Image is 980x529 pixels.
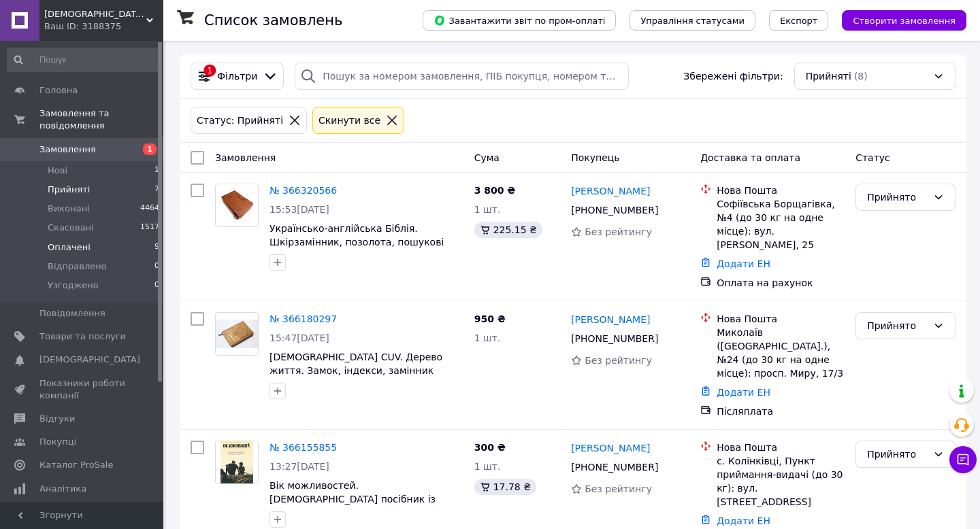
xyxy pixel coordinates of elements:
[717,515,770,526] a: Додати ЕН
[780,16,818,26] span: Експорт
[217,69,257,83] span: Фільтри
[474,332,501,343] span: 1 шт.
[806,69,851,83] span: Прийняті
[216,190,258,222] img: Фото товару
[39,84,78,97] span: Головна
[215,441,259,484] a: Фото товару
[717,312,845,326] div: Нова Пошта
[39,436,76,448] span: Покупці
[39,307,105,320] span: Повідомлення
[295,63,629,90] input: Пошук за номером замовлення, ПІБ покупця, номером телефону, Email, номером накладної
[867,190,928,205] div: Прийнято
[269,480,455,518] a: Вік можливостей. [DEMOGRAPHIC_DATA] посібник із виховання підлітків. [PERSON_NAME]
[717,258,770,269] a: Додати ЕН
[854,71,868,82] span: (8)
[44,8,146,20] span: Біблія для тебе
[474,479,536,495] div: 17.78 ₴
[269,461,329,472] span: 13:27[DATE]
[316,113,383,128] div: Cкинути все
[568,201,661,220] div: [PHONE_NUMBER]
[683,69,783,83] span: Збережені фільтри:
[39,377,126,402] span: Показники роботи компанії
[39,143,96,156] span: Замовлення
[48,279,99,292] span: Узгоджено
[44,20,163,33] div: Ваш ID: 3188375
[474,204,501,215] span: 1 шт.
[571,441,650,455] a: [PERSON_NAME]
[39,330,126,343] span: Товари та послуги
[474,442,506,453] span: 300 ₴
[474,185,516,196] span: 3 800 ₴
[154,241,159,254] span: 9
[474,222,542,238] div: 225.15 ₴
[474,152,500,163] span: Cума
[39,459,113,471] span: Каталог ProSale
[949,446,977,473] button: Чат з покупцем
[568,458,661,477] div: [PHONE_NUMBER]
[700,152,800,163] span: Доставка та оплата
[269,352,442,390] a: [DEMOGRAPHIC_DATA] CUV. Дерево життя. Замок, індекси, замінник шкіри 15,5х22 см
[220,441,253,483] img: Фото товару
[48,260,107,273] span: Відправлено
[571,152,619,163] span: Покупець
[585,483,652,494] span: Без рейтингу
[216,320,258,348] img: Фото товару
[204,12,342,29] h1: Список замовлень
[48,222,94,234] span: Скасовані
[269,313,337,324] a: № 366180297
[474,313,506,324] span: 950 ₴
[140,222,159,234] span: 1517
[568,329,661,348] div: [PHONE_NUMBER]
[474,461,501,472] span: 1 шт.
[269,185,337,196] a: № 366320566
[717,441,845,454] div: Нова Пошта
[717,405,845,418] div: Післяплата
[717,184,845,197] div: Нова Пошта
[269,442,337,453] a: № 366155855
[769,10,829,31] button: Експорт
[154,260,159,273] span: 0
[48,184,90,196] span: Прийняті
[853,16,955,26] span: Створити замовлення
[571,184,650,198] a: [PERSON_NAME]
[215,184,259,227] a: Фото товару
[640,16,745,26] span: Управління статусами
[154,165,159,177] span: 1
[585,226,652,237] span: Без рейтингу
[143,143,157,155] span: 1
[630,10,755,31] button: Управління статусами
[154,279,159,292] span: 0
[842,10,966,31] button: Створити замовлення
[154,184,159,196] span: 7
[269,204,329,215] span: 15:53[DATE]
[48,203,90,215] span: Виконані
[867,318,928,333] div: Прийнято
[140,203,159,215] span: 4464
[269,223,444,261] a: Українсько-англійська Біблія. Шкірзамінник, позолота, пошукові індекси, замок, коричнева
[39,107,163,132] span: Замовлення та повідомлення
[828,14,966,25] a: Створити замовлення
[585,355,652,366] span: Без рейтингу
[717,326,845,380] div: Миколаїв ([GEOGRAPHIC_DATA].), №24 (до 30 кг на одне місце): просп. Миру, 17/3
[39,354,140,366] span: [DEMOGRAPHIC_DATA]
[39,483,86,495] span: Аналітика
[48,165,67,177] span: Нові
[39,413,75,425] span: Відгуки
[434,14,605,27] span: Завантажити звіт по пром-оплаті
[7,48,161,72] input: Пошук
[571,313,650,326] a: [PERSON_NAME]
[48,241,91,254] span: Оплачені
[717,387,770,398] a: Додати ЕН
[717,454,845,509] div: с. Колінківці, Пункт приймання-видачі (до 30 кг): вул. [STREET_ADDRESS]
[194,113,286,128] div: Статус: Прийняті
[717,197,845,252] div: Софіївська Борщагівка, №4 (до 30 кг на одне місце): вул. [PERSON_NAME], 25
[215,152,276,163] span: Замовлення
[717,276,845,290] div: Оплата на рахунок
[867,447,928,462] div: Прийнято
[215,312,259,356] a: Фото товару
[855,152,890,163] span: Статус
[269,332,329,343] span: 15:47[DATE]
